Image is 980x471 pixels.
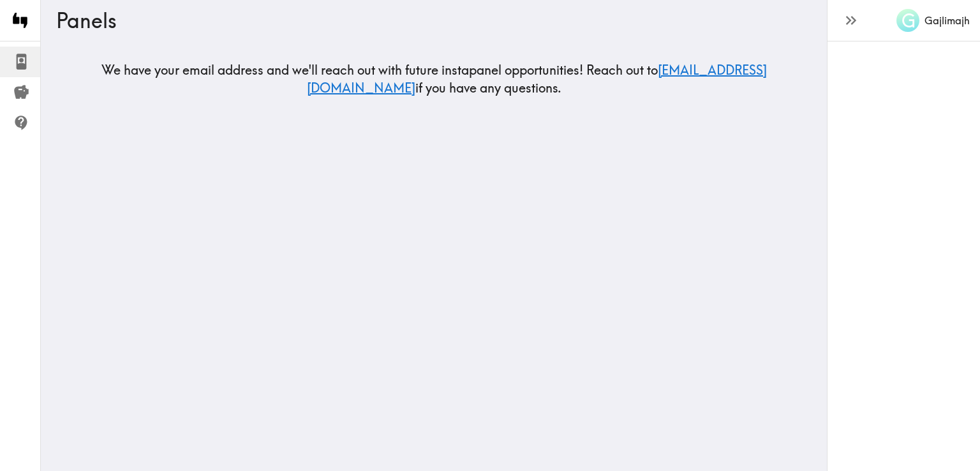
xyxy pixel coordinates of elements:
[924,13,970,27] h6: Gajlimajh
[56,61,812,97] h5: We have your email address and we'll reach out with future instapanel opportunities! Reach out to...
[902,10,916,32] span: G
[8,8,33,33] img: Instapanel
[56,8,801,33] h3: Panels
